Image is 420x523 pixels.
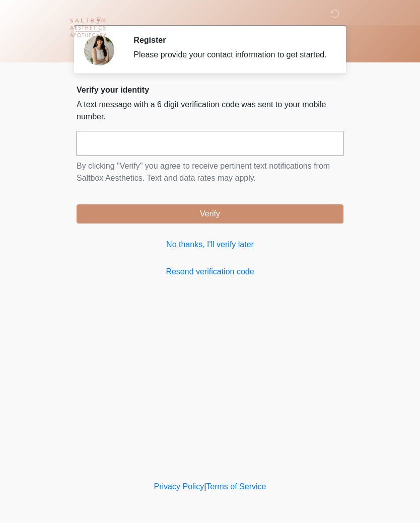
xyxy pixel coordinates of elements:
[66,8,109,50] img: Saltbox Aesthetics Logo
[77,160,343,184] p: By clicking "Verify" you agree to receive pertinent text notifications from Saltbox Aesthetics. T...
[206,482,266,491] a: Terms of Service
[77,99,343,123] p: A text message with a 6 digit verification code was sent to your mobile number.
[154,482,204,491] a: Privacy Policy
[77,266,343,278] a: Resend verification code
[77,239,343,251] a: No thanks, I'll verify later
[77,204,343,223] button: Verify
[77,85,343,95] h2: Verify your identity
[204,482,206,491] a: |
